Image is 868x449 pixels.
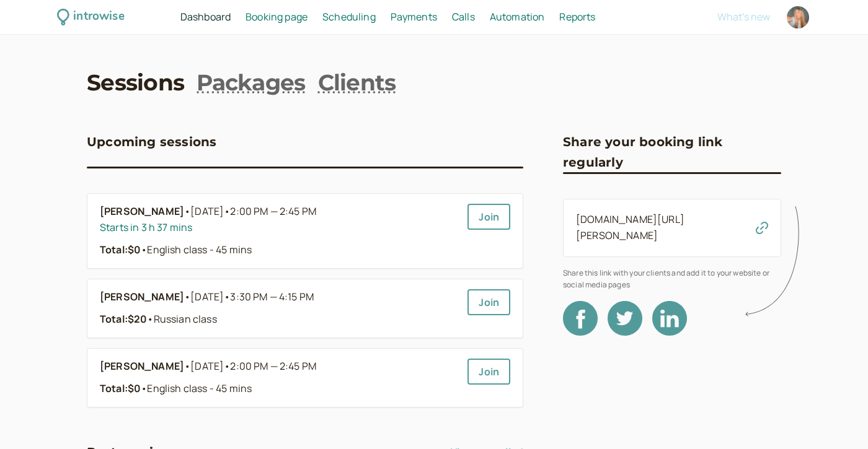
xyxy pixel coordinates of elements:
strong: Total: $0 [100,243,141,256]
a: Account [785,4,811,30]
b: [PERSON_NAME] [100,289,184,305]
b: [PERSON_NAME] [100,204,184,220]
a: introwise [57,7,125,27]
span: Dashboard [180,10,231,24]
span: Automation [490,10,545,24]
span: [DATE] [190,204,316,220]
strong: Total: $20 [100,312,147,326]
span: • [224,290,230,303]
span: 2:00 PM — 2:45 PM [230,359,316,373]
span: Booking page [246,10,308,24]
a: [PERSON_NAME]•[DATE]•2:00 PM — 2:45 PMTotal:$0•English class - 45 mins [100,359,458,397]
span: • [141,381,147,395]
a: Scheduling [322,9,376,25]
a: Join [467,359,510,385]
a: Booking page [246,9,308,25]
span: What's new [717,10,770,24]
h3: Share your booking link regularly [563,132,781,172]
div: Starts in 3 h 37 mins [100,220,458,236]
span: Scheduling [322,10,376,24]
b: [PERSON_NAME] [100,359,184,375]
a: Automation [490,9,545,25]
a: Join [467,289,510,315]
a: Reports [559,9,595,25]
a: [PERSON_NAME]•[DATE]•2:00 PM — 2:45 PMStarts in 3 h 37 minsTotal:$0•English class - 45 mins [100,204,458,258]
a: Payments [391,9,437,25]
span: Calls [452,10,475,24]
span: • [224,359,230,373]
span: • [184,204,190,220]
span: 2:00 PM — 2:45 PM [230,204,316,218]
div: introwise [73,7,124,27]
span: Payments [391,10,437,24]
span: Reports [559,10,595,24]
iframe: Chat Widget [806,390,868,449]
a: Dashboard [180,9,231,25]
a: Sessions [87,67,184,98]
span: English class - 45 mins [141,243,252,256]
span: • [184,289,190,305]
span: 3:30 PM — 4:15 PM [230,290,314,303]
a: Packages [197,67,305,98]
span: Russian class [147,312,216,326]
a: [PERSON_NAME]•[DATE]•3:30 PM — 4:15 PMTotal:$20•Russian class [100,289,458,328]
span: • [147,312,153,326]
a: Join [467,204,510,230]
a: Clients [318,67,396,98]
h3: Upcoming sessions [87,132,216,152]
a: Calls [452,9,475,25]
span: • [184,359,190,375]
button: What's new [717,11,770,22]
span: • [141,243,147,256]
span: English class - 45 mins [141,381,252,395]
strong: Total: $0 [100,381,141,395]
span: • [224,204,230,218]
span: Share this link with your clients and add it to your website or social media pages [563,267,781,291]
span: [DATE] [190,359,316,375]
span: [DATE] [190,289,314,305]
a: [DOMAIN_NAME][URL][PERSON_NAME] [576,212,684,242]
